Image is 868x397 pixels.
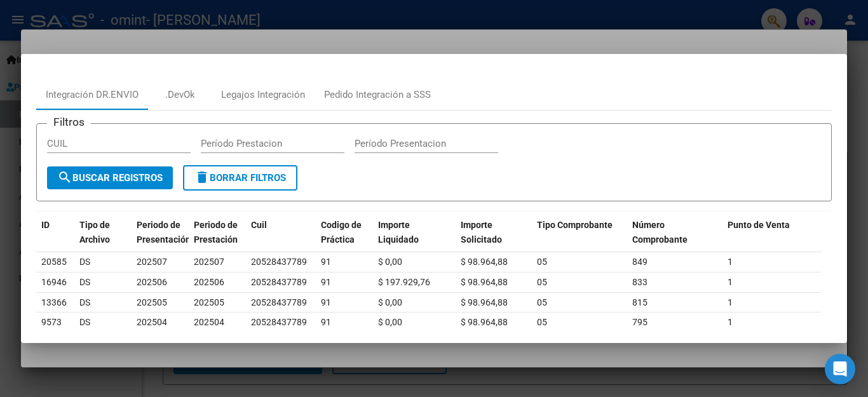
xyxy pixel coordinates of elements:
span: 1 [728,317,733,327]
datatable-header-cell: Punto de Venta [722,212,818,267]
div: Integración DR.ENVIO [46,88,139,102]
span: Número Comprobante [632,220,688,245]
span: 91 [321,317,331,327]
span: 1 [728,297,733,307]
span: 91 [321,257,331,267]
mat-icon: delete [194,170,210,185]
h3: Filtros [47,114,91,130]
div: Legajos Integración [221,88,305,102]
datatable-header-cell: Periodo de Presentación [132,212,189,267]
span: 202507 [137,257,167,267]
span: 833 [632,277,648,287]
span: Cuil [251,220,267,230]
span: 05 [537,297,547,307]
span: 9573 [41,317,62,327]
span: DS [79,317,90,327]
datatable-header-cell: ID [36,212,74,267]
span: $ 98.964,88 [461,257,508,267]
span: Periodo de Prestación [194,220,238,245]
datatable-header-cell: Tipo Comprobante [532,212,627,267]
span: 202505 [137,297,167,307]
span: 13366 [41,297,67,307]
span: 1 [728,257,733,267]
datatable-header-cell: Tipo de Archivo [74,212,132,267]
span: Punto de Venta [728,220,790,230]
div: Open Intercom Messenger [825,354,855,384]
span: 202506 [194,277,224,287]
datatable-header-cell: Importe Solicitado [456,212,532,267]
span: 05 [537,317,547,327]
span: 202505 [194,297,224,307]
span: $ 0,00 [378,257,402,267]
span: $ 0,00 [378,297,402,307]
span: 202506 [137,277,167,287]
span: 05 [537,277,547,287]
span: 815 [632,297,648,307]
span: 795 [632,317,648,327]
span: 202504 [137,317,167,327]
span: DS [79,257,90,267]
span: $ 98.964,88 [461,277,508,287]
span: $ 98.964,88 [461,317,508,327]
span: 202507 [194,257,224,267]
span: ID [41,220,50,230]
span: Periodo de Presentación [137,220,191,245]
span: 20585 [41,257,67,267]
span: Borrar Filtros [194,172,286,184]
button: Buscar Registros [47,166,173,189]
span: Buscar Registros [57,172,163,184]
div: 20528437789 [251,315,307,330]
span: DS [79,277,90,287]
span: Importe Solicitado [461,220,502,245]
span: 1 [728,277,733,287]
div: Pedido Integración a SSS [324,88,431,102]
span: Importe Liquidado [378,220,419,245]
span: 05 [537,257,547,267]
span: 16946 [41,277,67,287]
datatable-header-cell: Periodo de Prestación [189,212,246,267]
span: $ 98.964,88 [461,297,508,307]
span: 849 [632,257,648,267]
span: 91 [321,277,331,287]
datatable-header-cell: Importe Liquidado [373,212,456,267]
span: 202504 [194,317,224,327]
span: Codigo de Práctica [321,220,362,245]
datatable-header-cell: Codigo de Práctica [316,212,373,267]
span: DS [79,297,90,307]
datatable-header-cell: Cuil [246,212,316,267]
mat-icon: search [57,170,72,185]
span: 91 [321,297,331,307]
div: 20528437789 [251,275,307,290]
button: Borrar Filtros [183,165,297,191]
datatable-header-cell: Número Comprobante [627,212,722,267]
span: Tipo de Archivo [79,220,110,245]
span: Tipo Comprobante [537,220,613,230]
div: 20528437789 [251,255,307,269]
span: $ 197.929,76 [378,277,430,287]
div: .DevOk [165,88,195,102]
span: $ 0,00 [378,317,402,327]
div: 20528437789 [251,295,307,310]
